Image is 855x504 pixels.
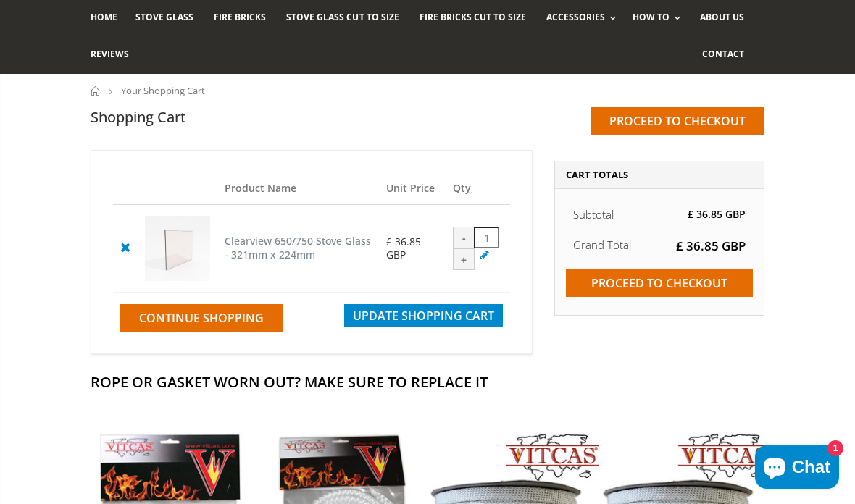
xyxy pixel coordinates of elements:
span: Contact [702,48,744,60]
span: Subtotal [573,207,614,222]
span: Continue Shopping [139,310,264,326]
a: Home [91,86,101,96]
a: Contact [702,37,755,74]
a: Reviews [91,37,140,74]
strong: Grand Total [573,238,631,252]
h2: Rope Or Gasket Worn Out? Make Sure To Replace It [91,372,764,392]
th: Unit Price [379,172,446,205]
span: £ 36.85 GBP [676,238,746,254]
span: How To [633,11,670,23]
span: About us [700,11,744,23]
div: + [453,248,475,270]
span: £ 36.85 GBP [688,207,746,221]
th: Product Name [217,172,379,205]
span: £ 36.85 GBP [386,235,421,261]
span: Reviews [91,48,129,60]
span: Fire Bricks [214,11,266,23]
button: Update Shopping Cart [344,304,503,327]
span: Stove Glass Cut To Size [286,11,399,23]
input: Proceed to checkout [591,107,764,135]
a: Continue Shopping [120,304,283,332]
span: Fire Bricks Cut To Size [420,11,526,23]
a: Clearview 650/750 Stove Glass - 321mm x 224mm [225,234,371,261]
div: - [453,227,475,248]
span: Update Shopping Cart [353,308,494,324]
span: Accessories [546,11,605,23]
span: Stove Glass [135,11,193,23]
th: Qty [446,172,510,205]
h1: Shopping Cart [91,107,186,127]
input: Proceed to checkout [566,269,753,297]
span: Your Shopping Cart [121,84,205,97]
img: Clearview 650/750 Stove Glass - 321mm x 224mm [145,216,210,281]
span: Home [91,11,117,23]
inbox-online-store-chat: Shopify online store chat [751,445,843,492]
span: Cart Totals [566,168,628,181]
